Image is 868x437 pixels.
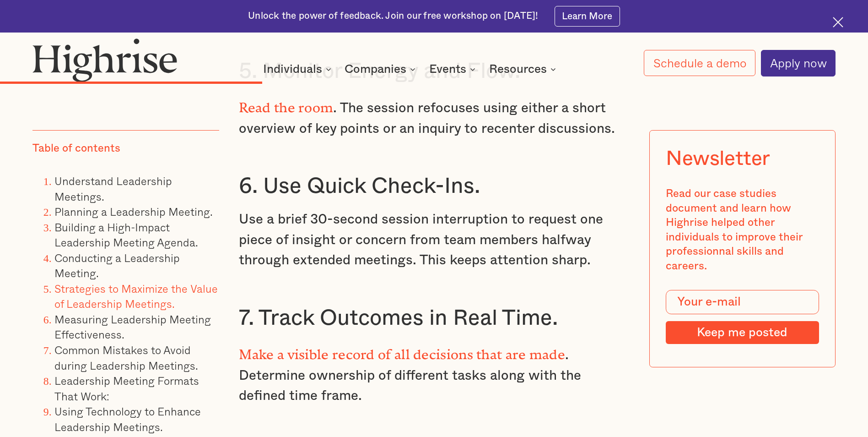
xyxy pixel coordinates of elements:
[239,347,565,355] strong: Make a visible record of all decisions that are made
[239,94,629,139] p: . The session refocuses using either a short overview of key points or an inquiry to recenter dis...
[54,372,199,404] a: Leadership Meeting Formats That Work:
[263,64,322,75] div: Individuals
[239,341,629,406] p: . Determine ownership of different tasks along with the defined time frame.
[54,203,213,220] a: Planning a Leadership Meeting.
[489,64,559,75] div: Resources
[239,209,629,270] p: Use a brief 30-second session interruption to request one piece of insight or concern from team m...
[345,64,406,75] div: Companies
[239,100,333,109] strong: Read the room
[239,305,629,332] h3: 7. Track Outcomes in Real Time.
[32,38,178,82] img: Highrise logo
[666,187,819,273] div: Read our case studies document and learn how Highrise helped other individuals to improve their p...
[54,280,218,312] a: Strategies to Maximize the Value of Leadership Meetings.
[666,147,770,171] div: Newsletter
[54,172,172,205] a: Understand Leadership Meetings.
[666,290,819,314] input: Your e-mail
[345,64,418,75] div: Companies
[263,64,334,75] div: Individuals
[666,321,819,344] input: Keep me posted
[833,17,843,27] img: Cross icon
[54,341,198,374] a: Common Mistakes to Avoid during Leadership Meetings.
[489,64,547,75] div: Resources
[248,10,538,22] div: Unlock the power of feedback. Join our free workshop on [DATE]!
[54,218,198,251] a: Building a High-Impact Leadership Meeting Agenda.
[239,173,629,200] h3: 6. Use Quick Check-Ins.
[54,311,211,343] a: Measuring Leadership Meeting Effectiveness.
[666,290,819,344] form: Modal Form
[429,64,478,75] div: Events
[555,6,620,27] a: Learn More
[54,403,201,435] a: Using Technology to Enhance Leadership Meetings.
[644,50,755,76] a: Schedule a demo
[761,50,836,76] a: Apply now
[54,249,180,282] a: Conducting a Leadership Meeting.
[429,64,466,75] div: Events
[32,142,120,156] div: Table of contents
